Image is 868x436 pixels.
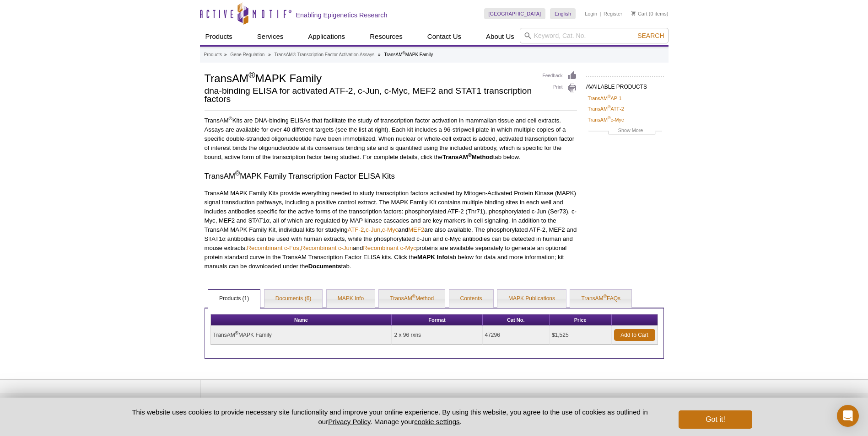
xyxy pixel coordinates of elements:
[205,87,534,103] h2: dna-binding ELISA for activated ATF-2, c-Jun, c-Myc, MEF2 and STAT1 transcription factors
[520,28,669,43] input: Keyword, Cat. No.
[614,329,655,341] a: Add to Cart
[264,290,323,308] a: Documents (6)
[384,52,433,57] li: TransAM MAPK Family
[204,51,222,59] a: Products
[417,254,448,261] strong: MAPK Info
[604,11,622,17] a: Register
[205,189,577,271] p: TransAM MAPK Family Kits provide everything needed to study transcription factors activated by Mi...
[588,116,624,124] a: TransAM®c-Myc
[570,290,631,308] a: TransAM®FAQs
[379,290,445,308] a: TransAM®Method
[550,326,612,345] td: $1,525
[392,314,482,326] th: Format
[268,52,271,57] li: »
[205,116,577,162] p: TransAM Kits are DNA-binding ELISAs that facilitate the study of transcription factor activation ...
[247,245,299,251] a: Recombinant c-Fos
[483,326,550,345] td: 47296
[364,28,408,45] a: Resources
[483,314,550,326] th: Cat No.
[348,226,364,233] a: ATF-2
[327,290,375,308] a: MAPK Info
[550,8,576,19] a: English
[608,94,611,99] sup: ®
[631,11,636,16] img: Your Cart
[586,76,664,93] h2: AVAILABLE PRODUCTS
[403,51,405,55] sup: ®
[422,28,467,45] a: Contact Us
[366,226,380,233] a: c-Jun
[631,11,647,17] a: Cart
[296,11,388,19] h2: Enabling Epigenetics Research
[631,8,669,19] li: (0 items)
[588,126,662,137] a: Show More
[679,410,752,429] button: Got it!
[543,71,577,81] a: Feedback
[588,105,624,113] a: TransAM®ATF-2
[116,407,664,426] p: This website uses cookies to provide necessary site functionality and improve your online experie...
[229,116,232,121] sup: ®
[608,116,611,120] sup: ®
[608,105,611,110] sup: ®
[328,418,370,425] a: Privacy Policy
[497,290,566,308] a: MAPK Publications
[308,263,341,270] strong: Documents
[211,326,392,345] td: TransAM MAPK Family
[205,71,534,85] h1: TransAM MAPK Family
[408,226,424,233] a: MEF2
[205,171,577,182] h3: TransAM MAPK Family Transcription Factor ELISA Kits
[200,380,305,417] img: Active Motif,
[449,290,493,308] a: Contents
[837,405,859,427] div: Open Intercom Messenger
[392,326,482,345] td: 2 x 96 rxns
[382,226,398,233] a: c-Myc
[543,83,577,93] a: Print
[635,32,667,40] button: Search
[200,28,238,45] a: Products
[566,396,635,416] table: Click to Verify - This site chose Symantec SSL for secure e-commerce and confidential communicati...
[585,11,597,17] a: Login
[235,170,240,177] sup: ®
[442,154,493,160] strong: TransAM Method
[484,8,546,19] a: [GEOGRAPHIC_DATA]
[604,294,607,299] sup: ®
[302,28,350,45] a: Applications
[363,245,416,251] a: Recombinant c-Myc
[211,314,392,326] th: Name
[224,52,227,57] li: »
[588,94,622,102] a: TransAM®AP-1
[600,8,601,19] li: |
[230,51,264,59] a: Gene Regulation
[550,314,612,326] th: Price
[235,330,238,335] sup: ®
[275,51,375,59] a: TransAM® Transcription Factor Activation Assays
[468,152,472,158] sup: ®
[252,28,289,45] a: Services
[412,294,415,299] sup: ®
[637,32,664,39] span: Search
[378,52,381,57] li: »
[208,290,260,308] a: Products (1)
[301,245,353,251] a: Recombinant c-Jun
[414,418,459,425] button: cookie settings
[248,70,255,80] sup: ®
[480,28,520,45] a: About Us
